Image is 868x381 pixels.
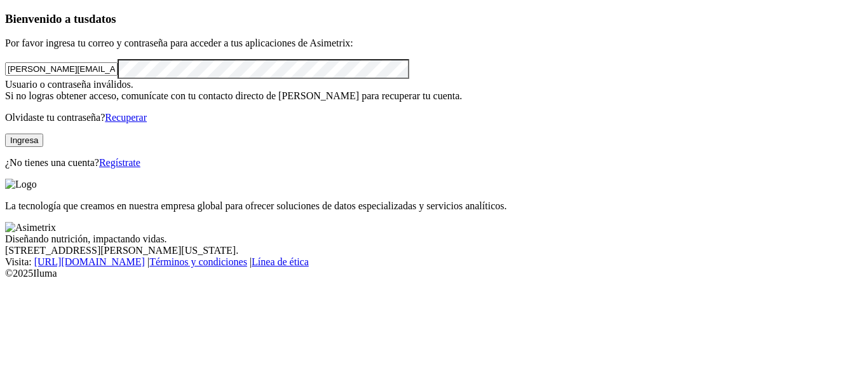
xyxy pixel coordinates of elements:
[34,256,145,267] a: [URL][DOMAIN_NAME]
[5,245,863,256] div: [STREET_ADDRESS][PERSON_NAME][US_STATE].
[5,112,863,123] p: Olvidaste tu contraseña?
[5,134,43,147] button: Ingresa
[5,157,863,169] p: ¿No tienes una cuenta?
[5,62,118,76] input: Tu correo
[252,256,309,267] a: Línea de ética
[89,12,116,25] span: datos
[5,79,863,102] div: Usuario o contraseña inválidos. Si no logras obtener acceso, comunícate con tu contacto directo d...
[5,222,56,233] img: Asimetrix
[105,112,147,123] a: Recuperar
[5,256,863,268] div: Visita : | |
[5,233,863,245] div: Diseñando nutrición, impactando vidas.
[99,157,140,168] a: Regístrate
[5,38,863,49] p: Por favor ingresa tu correo y contraseña para acceder a tus aplicaciones de Asimetrix:
[5,268,863,279] div: © 2025 Iluma
[149,256,247,267] a: Términos y condiciones
[5,200,863,212] p: La tecnología que creamos en nuestra empresa global para ofrecer soluciones de datos especializad...
[5,179,37,190] img: Logo
[5,12,863,26] h3: Bienvenido a tus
